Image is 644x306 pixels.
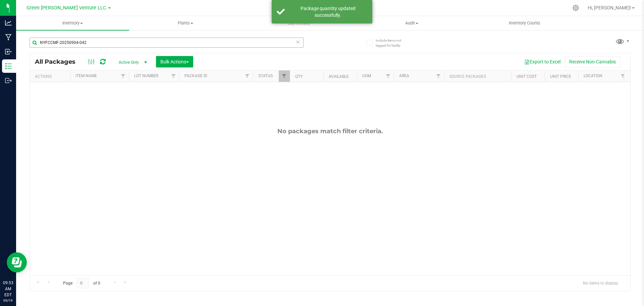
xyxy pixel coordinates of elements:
span: Green [PERSON_NAME] Venture LLC. [26,5,107,11]
inline-svg: Analytics [5,19,12,26]
button: Bulk Actions [156,56,193,67]
a: Location [584,73,602,78]
th: Source Packages [444,70,511,82]
p: 09:53 AM EDT [3,280,13,298]
a: Item Name [75,73,97,78]
button: Export to Excel [520,56,565,67]
div: Manage settings [572,5,580,11]
span: Page of 0 [57,278,106,289]
a: Status [258,73,273,78]
span: Inventory Counts [500,20,549,26]
a: Area [399,73,409,78]
span: Bulk Actions [160,59,189,64]
a: Filter [433,70,444,82]
span: Clear [296,38,300,46]
a: Inventory Counts [468,16,581,30]
div: No packages match filter criteria. [30,127,630,135]
div: Package quantity updated successfully. [288,5,367,18]
span: All Packages [35,58,82,65]
a: Plants [129,16,242,30]
span: Inventory [16,20,129,26]
span: No items to display [578,278,624,288]
button: Receive Non-Cannabis [565,56,620,67]
a: Filter [383,70,394,82]
div: Actions [35,74,67,79]
a: Filter [242,70,253,82]
a: Unit Cost [517,74,537,79]
inline-svg: Manufacturing [5,34,12,41]
inline-svg: Outbound [5,77,12,84]
span: Plants [129,20,242,26]
a: UOM [362,73,371,78]
p: 09/19 [3,298,13,303]
a: Lot Number [134,73,158,78]
a: Audit [355,16,468,30]
iframe: Resource center [7,252,27,272]
a: Lab Results [242,16,355,30]
span: Hi, [PERSON_NAME]! [588,5,631,10]
span: Audit [356,20,468,26]
inline-svg: Inventory [5,63,12,69]
a: Filter [118,70,129,82]
a: Available [329,74,349,79]
a: Qty [295,74,303,79]
inline-svg: Inbound [5,48,12,55]
input: Search Package ID, Item Name, SKU, Lot or Part Number... [30,38,304,48]
a: Unit Price [550,74,571,79]
a: Filter [279,70,290,82]
a: Inventory [16,16,129,30]
a: Package ID [184,73,207,78]
a: Filter [618,70,629,82]
span: Include items not tagged for facility [376,38,409,48]
a: Filter [168,70,179,82]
